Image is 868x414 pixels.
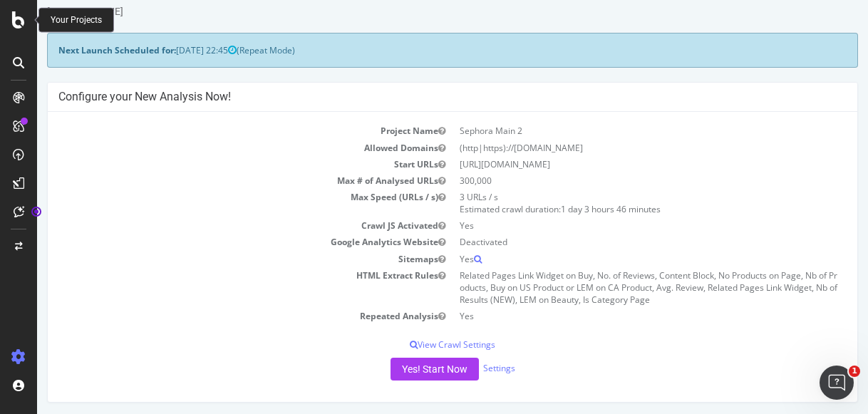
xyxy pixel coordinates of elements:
td: Yes [415,217,810,234]
span: [DATE] 22:45 [139,44,200,56]
div: Your Projects [51,14,102,26]
iframe: Intercom live chat [820,366,854,400]
td: Sephora Main 2 [415,123,810,139]
div: (Repeat Mode) [10,33,821,68]
td: Deactivated [415,234,810,250]
td: Project Name [21,123,415,139]
td: Google Analytics Website [21,234,415,250]
td: Repeated Analysis [21,308,415,324]
td: Crawl JS Activated [21,217,415,234]
strong: Next Launch Scheduled for: [21,44,139,56]
td: [URL][DOMAIN_NAME] [415,156,810,172]
button: Yes! Start Now [353,358,442,381]
td: Allowed Domains [21,140,415,156]
a: Settings [446,363,478,375]
td: Yes [415,251,810,267]
td: HTML Extract Rules [21,267,415,308]
td: Max # of Analysed URLs [21,172,415,189]
td: 3 URLs / s Estimated crawl duration: [415,189,810,217]
td: Yes [415,308,810,324]
div: [DOMAIN_NAME] [10,4,821,19]
span: 1 day 3 hours 46 minutes [524,203,624,215]
p: View Crawl Settings [21,338,810,351]
h4: Configure your New Analysis Now! [21,90,810,104]
div: Tooltip anchor [30,205,43,218]
td: Max Speed (URLs / s) [21,189,415,217]
td: 300,000 [415,172,810,189]
td: Start URLs [21,156,415,172]
span: 1 [849,366,860,377]
td: Sitemaps [21,251,415,267]
td: (http|https)://[DOMAIN_NAME] [415,140,810,156]
td: Related Pages Link Widget on Buy, No. of Reviews, Content Block, No Products on Page, Nb of Produ... [415,267,810,308]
